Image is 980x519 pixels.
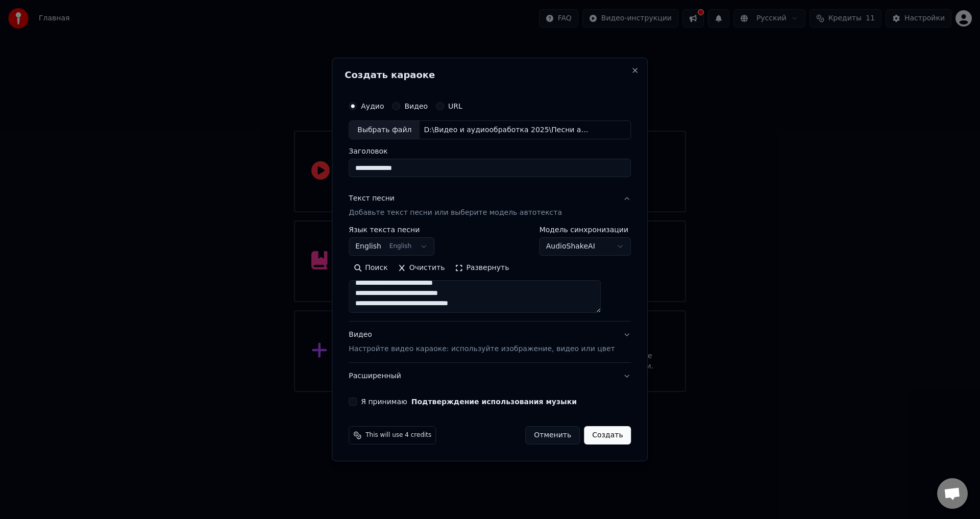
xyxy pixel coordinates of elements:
div: D:\Видео и аудиообработка 2025\Песни аудио\Солярка Блюз\Песни\3 Рация и кофе.mp3 [420,125,593,135]
button: Создать [584,426,631,444]
div: Текст песни [349,194,395,204]
label: Я принимаю [361,398,577,405]
button: Очистить [393,260,450,277]
span: This will use 4 credits [365,431,431,439]
button: Развернуть [450,260,514,277]
p: Добавьте текст песни или выберите модель автотекста [349,208,562,218]
button: Расширенный [349,363,631,389]
label: Аудио [361,103,384,110]
div: Текст песниДобавьте текст песни или выберите модель автотекста [349,227,631,322]
button: Я принимаю [411,398,577,405]
div: Видео [349,330,615,355]
label: URL [448,103,462,110]
label: Язык текста песни [349,227,434,234]
button: Текст песниДобавьте текст песни или выберите модель автотекста [349,186,631,227]
button: Поиск [349,260,393,277]
label: Модель синхронизации [540,227,631,234]
div: Выбрать файл [349,121,420,139]
button: Отменить [525,426,580,444]
label: Заголовок [349,148,631,155]
p: Настройте видео караоке: используйте изображение, видео или цвет [349,344,615,354]
h2: Создать караоке [345,70,635,80]
label: Видео [404,103,428,110]
button: ВидеоНастройте видео караоке: используйте изображение, видео или цвет [349,322,631,363]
